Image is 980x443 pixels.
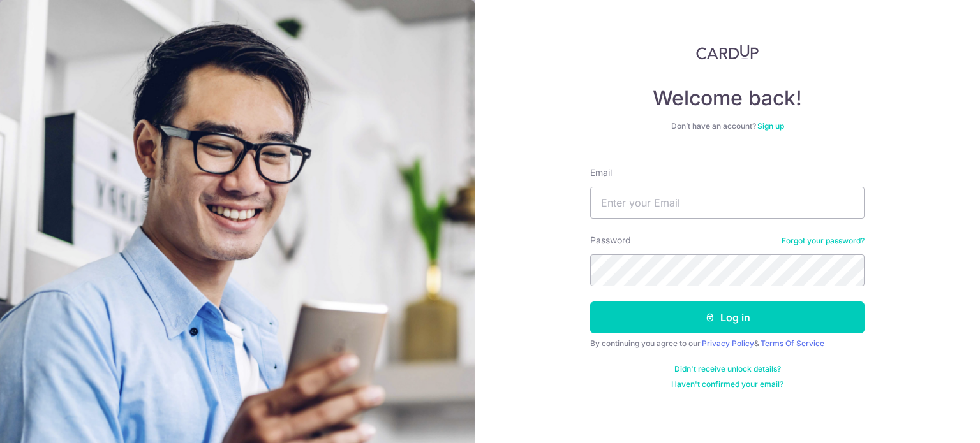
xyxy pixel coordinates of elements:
[590,338,865,349] div: By continuing you agree to our &
[590,85,865,111] h4: Welcome back!
[696,45,759,60] img: CardUp Logo
[590,301,865,333] button: Log in
[590,187,865,219] input: Enter your Email
[590,121,865,131] div: Don’t have an account?
[671,379,783,389] a: Haven't confirmed your email?
[590,234,631,247] label: Password
[590,166,612,179] label: Email
[782,236,865,246] a: Forgot your password?
[702,338,754,348] a: Privacy Policy
[757,121,784,131] a: Sign up
[761,338,824,348] a: Terms Of Service
[674,364,781,374] a: Didn't receive unlock details?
